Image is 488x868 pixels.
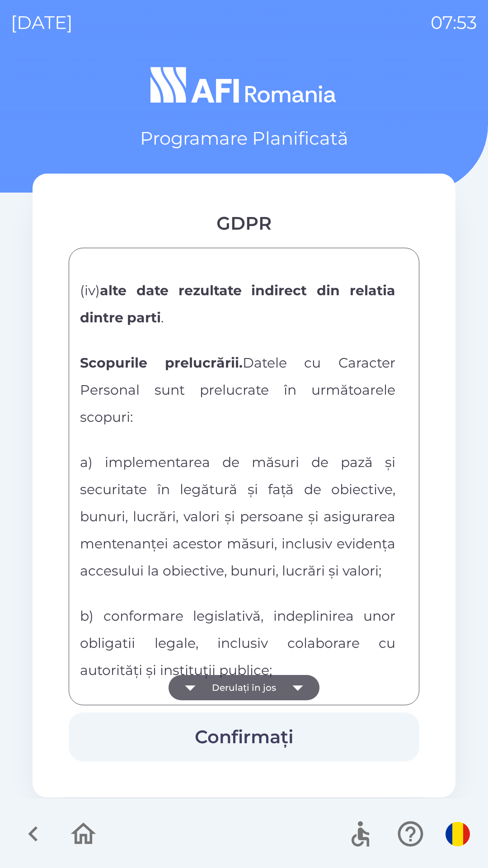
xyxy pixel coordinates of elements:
[80,354,243,371] strong: Scopurile prelucrării.
[140,125,348,152] p: Programare Planificată
[80,282,395,326] span: (iv) .
[80,454,395,579] span: a) implementarea de măsuri de pază și securitate în legătură și față de obiective, bunuri, lucrăr...
[80,354,395,425] span: Datele cu Caracter Personal sunt prelucrate în următoarele scopuri:
[431,9,477,36] p: 07:53
[80,282,395,326] strong: alte date rezultate indirect din relatia dintre parti
[446,822,470,846] img: ro flag
[80,608,395,679] span: b) conformare legislativă, indeplinirea unor obligatii legale, inclusiv colaborare cu autorități ...
[33,63,455,107] img: Logo
[69,210,419,237] div: GDPR
[69,712,419,761] button: Confirmați
[11,9,73,36] p: [DATE]
[169,675,319,700] button: Derulați în jos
